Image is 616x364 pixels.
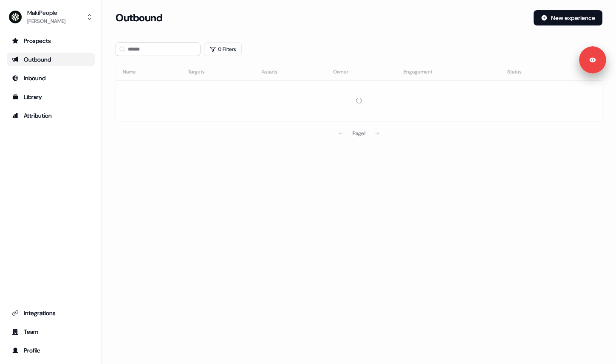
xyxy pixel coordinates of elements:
a: Go to templates [7,90,95,104]
div: Inbound [12,74,90,82]
button: 0 Filters [204,42,242,56]
a: Go to Inbound [7,71,95,85]
div: Integrations [12,309,90,317]
button: MakiPeople[PERSON_NAME] [7,7,95,27]
div: Attribution [12,111,90,120]
a: Go to outbound experience [7,53,95,66]
h3: Outbound [116,11,162,24]
div: Team [12,327,90,336]
a: Go to team [7,325,95,339]
div: Outbound [12,55,90,64]
a: Go to profile [7,344,95,357]
a: Go to attribution [7,109,95,122]
a: Go to integrations [7,306,95,320]
div: [PERSON_NAME] [27,17,65,25]
button: New experience [534,10,602,25]
a: Go to prospects [7,34,95,48]
div: Prospects [12,37,90,45]
div: Library [12,93,90,101]
div: MakiPeople [27,8,65,17]
div: Profile [12,346,90,355]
